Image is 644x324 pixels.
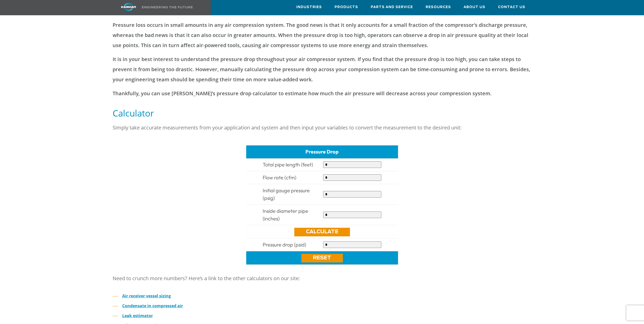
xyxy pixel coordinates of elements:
[305,148,339,155] span: Pressure Drop
[263,187,310,201] span: Initial gauge pressure (psig)
[371,0,413,14] a: Parts and Service
[113,273,532,283] p: Need to crunch more numbers? Here’s a link to the other calculators on our site:
[296,4,322,10] span: Industries
[263,174,296,181] span: Flow rate (cfm)
[464,4,485,10] span: About Us
[426,0,451,14] a: Resources
[122,313,153,318] a: Leak estimator
[142,6,193,8] img: Engineering the future
[498,0,525,14] a: Contact Us
[113,54,532,85] p: It is in your best interest to understand the pressure drop throughout your air compressor system...
[301,254,343,262] a: Reset
[122,293,171,299] a: Air receiver vessel sizing
[113,20,532,50] p: Pressure loss occurs in small amounts in any air compression system. The good news is that it onl...
[263,161,313,168] span: Total pipe length (feet)
[294,228,350,236] a: Calculate
[335,0,358,14] a: Products
[110,3,148,11] img: kaishan logo
[464,0,485,14] a: About Us
[263,208,308,222] span: Inside diameter pipe (inches)
[113,107,532,119] h5: Calculator
[296,0,322,14] a: Industries
[113,88,532,99] p: Thankfully, you can use [PERSON_NAME]’s pressure drop calculator to estimate how much the air pre...
[371,4,413,10] span: Parts and Service
[263,241,306,248] span: Pressure drop (psid)
[335,4,358,10] span: Products
[426,4,451,10] span: Resources
[113,123,532,133] p: Simply take accurate measurements from your application and system and then input your variables ...
[498,4,525,10] span: Contact Us
[122,303,183,309] a: Condensate in compressed air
